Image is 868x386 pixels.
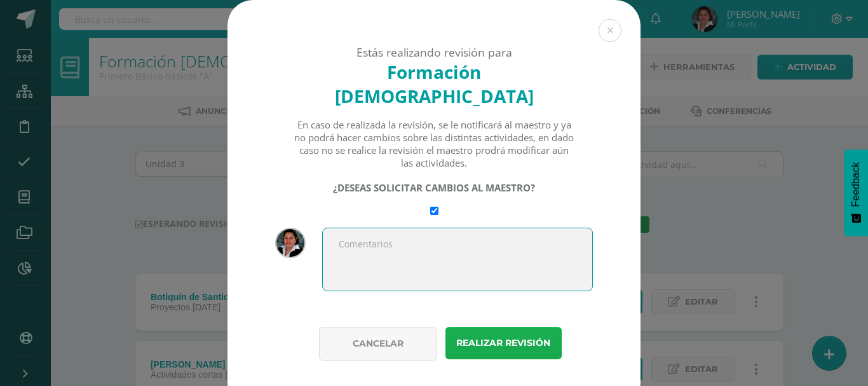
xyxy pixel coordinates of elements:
[319,327,437,361] button: Cancelar
[275,228,306,258] img: 79b09ec50a5ba6337682d6ca3cfbe2be.png
[445,327,562,359] button: Realizar revisión
[250,45,618,60] div: Estás realizando revisión para
[333,181,535,194] strong: ¿DESEAS SOLICITAR CAMBIOS AL MAESTRO?
[335,60,534,108] strong: Formación [DEMOGRAPHIC_DATA]
[430,207,438,215] input: Require changes
[850,162,862,207] span: Feedback
[599,19,621,42] button: Close (Esc)
[844,149,868,236] button: Feedback - Mostrar encuesta
[294,118,575,169] div: En caso de realizada la revisión, se le notificará al maestro y ya no podrá hacer cambios sobre l...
